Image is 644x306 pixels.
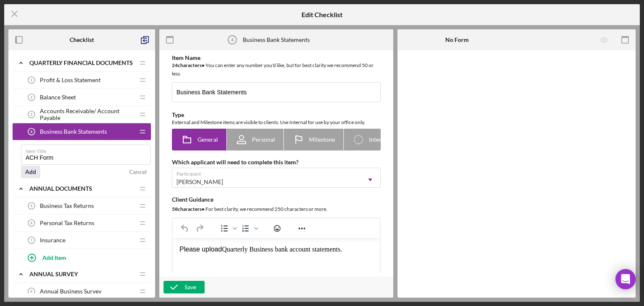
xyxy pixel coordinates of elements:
b: No Form [445,36,469,43]
div: Annual Documents [29,185,134,192]
h5: Edit Checklist [301,11,343,18]
div: [PERSON_NAME] [177,179,223,185]
button: Cancel [125,166,151,178]
tspan: 4 [31,130,33,134]
div: You can enter any number you'd like, but for best clarity we recommend 50 or less. [172,61,381,78]
div: Cancel [129,166,147,178]
span: Business Tax Returns [40,202,94,209]
div: Client Guidance [172,196,381,203]
div: Add [25,166,36,178]
button: Undo [178,223,192,234]
div: Numbered list [239,223,260,234]
b: 58 character s • [172,206,205,212]
tspan: 6 [31,221,33,225]
b: Checklist [70,36,94,43]
tspan: 3 [31,112,33,117]
span: Insurance [40,237,65,244]
tspan: 7 [31,238,33,242]
span: General [197,136,218,143]
button: Redo [192,223,207,234]
div: Bullet list [217,223,238,234]
tspan: 1 [31,78,33,82]
div: Quarterly Financial Documents [29,60,134,66]
div: Item Name [172,54,381,61]
label: Item Title [26,145,151,154]
button: Save [164,281,205,293]
span: Profit & Loss Statement [40,77,101,83]
div: Type [172,112,381,118]
button: Add [21,166,40,178]
button: Add Item [21,249,151,266]
button: Emojis [270,223,284,234]
span: Internal [369,136,390,143]
div: For best clarity, we recommend 250 characters or more. [172,205,381,213]
span: Annual Business Survey [40,288,101,295]
div: Save [184,281,196,293]
span: Balance Sheet [40,94,76,101]
span: Milestone [309,136,335,143]
span: Personal [252,136,275,143]
button: Reveal or hide additional toolbar items [295,223,309,234]
tspan: 2 [31,95,33,99]
tspan: 4 [231,37,234,42]
tspan: 5 [31,204,33,208]
div: External and Milestone items are visible to clients. Use Internal for use by your office only. [172,118,381,127]
tspan: 8 [31,289,33,293]
div: Add Item [42,249,66,265]
div: Which applicant will need to complete this item? [172,159,381,166]
span: Accounts Receivable/ Account Payable [40,108,134,121]
div: Business Bank Statements [243,36,310,43]
span: Business Bank Statements [40,128,107,135]
div: Open Intercom Messenger [615,269,636,289]
span: Personal Tax Returns [40,220,94,226]
b: 24 character s • [172,62,205,68]
div: Annual Survey [29,271,134,277]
